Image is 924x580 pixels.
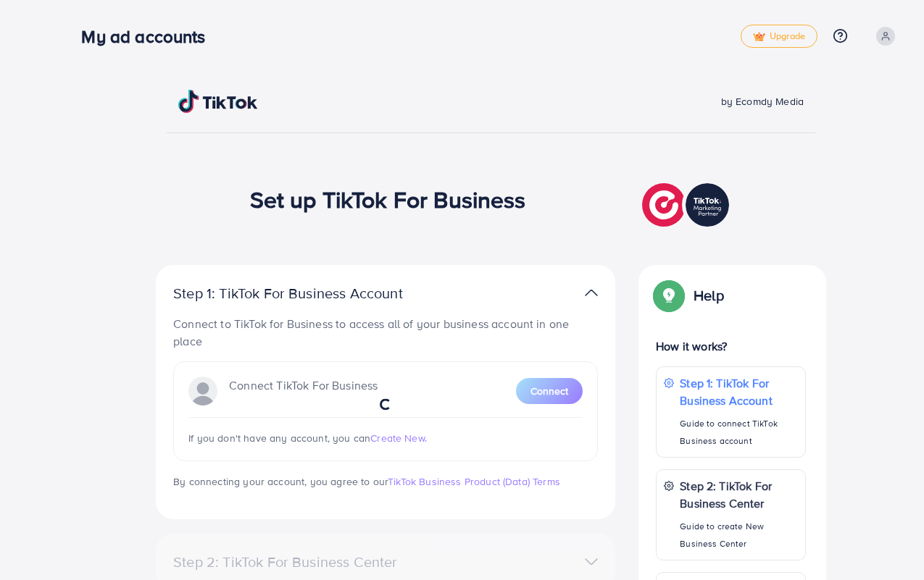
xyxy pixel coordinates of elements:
p: Step 1: TikTok For Business Account [680,374,798,409]
span: by Ecomdy Media [721,94,804,109]
img: TikTok [178,90,258,113]
img: Popup guide [656,282,682,308]
span: Upgrade [753,31,805,42]
p: Step 2: TikTok For Business Center [680,477,798,512]
img: TikTok partner [642,180,733,230]
p: Guide to connect TikTok Business account [680,415,798,450]
h3: My ad accounts [81,26,217,47]
a: tickUpgrade [741,25,817,48]
p: How it works? [656,337,806,355]
img: TikTok partner [585,282,598,303]
h1: Set up TikTok For Business [250,185,526,213]
img: tick [753,32,765,42]
p: Help [694,287,724,304]
p: Guide to create New Business Center [680,518,798,552]
p: Step 1: TikTok For Business Account [173,285,449,302]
